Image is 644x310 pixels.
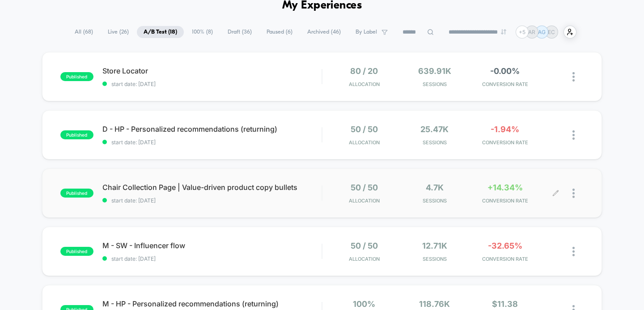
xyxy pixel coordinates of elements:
[60,247,93,256] span: published
[472,256,538,262] span: CONVERSION RATE
[351,183,378,192] span: 50 / 50
[102,299,322,308] span: M - HP - Personalized recommendations (returning)
[102,197,322,204] span: start date: [DATE]
[572,189,575,198] img: close
[528,29,535,35] p: AR
[472,139,538,146] span: CONVERSION RATE
[402,256,467,262] span: Sessions
[501,29,506,34] img: end
[353,299,375,309] span: 100%
[349,139,380,146] span: Allocation
[472,81,538,87] span: CONVERSION RATE
[102,241,322,250] span: M - SW - Influencer flow
[349,256,380,262] span: Allocation
[516,26,529,39] div: + 5
[68,26,100,38] span: All ( 68 )
[102,66,322,75] span: Store Locator
[349,198,380,204] span: Allocation
[472,198,538,204] span: CONVERSION RATE
[101,26,136,38] span: Live ( 26 )
[102,81,322,87] span: start date: [DATE]
[488,241,522,250] span: -32.65%
[419,299,450,309] span: 118.76k
[490,66,520,76] span: -0.00%
[402,198,467,204] span: Sessions
[260,26,299,38] span: Paused ( 6 )
[301,26,347,38] span: Archived ( 46 )
[572,247,575,256] img: close
[492,299,518,309] span: $11.38
[351,241,378,250] span: 50 / 50
[60,130,93,139] span: published
[221,26,258,38] span: Draft ( 36 )
[349,81,380,87] span: Allocation
[350,66,378,76] span: 80 / 20
[102,183,322,192] span: Chair Collection Page | Value-driven product copy bullets
[572,130,575,140] img: close
[418,66,451,76] span: 639.91k
[548,29,555,35] p: EC
[420,125,449,134] span: 25.47k
[137,26,184,38] span: A/B Test ( 18 )
[185,26,220,38] span: 100% ( 8 )
[422,241,447,250] span: 12.71k
[487,183,523,192] span: +14.34%
[356,29,377,35] span: By Label
[402,81,467,87] span: Sessions
[402,139,467,146] span: Sessions
[538,29,546,35] p: AG
[351,125,378,134] span: 50 / 50
[60,189,93,198] span: published
[102,139,322,146] span: start date: [DATE]
[491,125,519,134] span: -1.94%
[572,72,575,82] img: close
[102,255,322,262] span: start date: [DATE]
[102,125,322,133] span: D - HP - Personalized recommendations (returning)
[426,183,444,192] span: 4.7k
[60,72,93,81] span: published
